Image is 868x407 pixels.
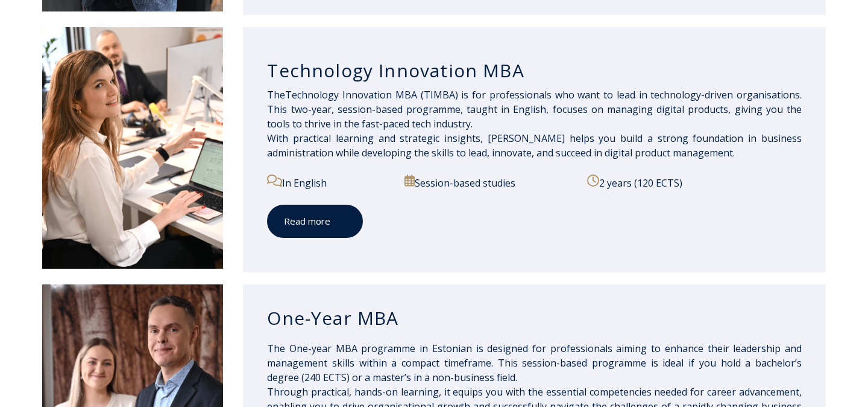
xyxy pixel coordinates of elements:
span: The [267,88,285,101]
a: Read more [267,205,363,238]
span: Technology Innovation M [285,88,519,101]
h3: Technology Innovation MBA [267,59,802,82]
span: sionals who want to lead in technology-driven organisations. This two-year, session-based program... [267,88,802,130]
p: In English [267,175,391,190]
span: BA (TIMBA) is for profes [404,88,520,101]
span: With practical learning and strategic insights, [PERSON_NAME] helps you build a strong foundation... [267,132,802,159]
p: Session-based studies [404,175,573,190]
h3: One-Year MBA [267,307,802,330]
img: DSC_2558 [42,27,223,269]
p: 2 years (120 ECTS) [587,175,802,190]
